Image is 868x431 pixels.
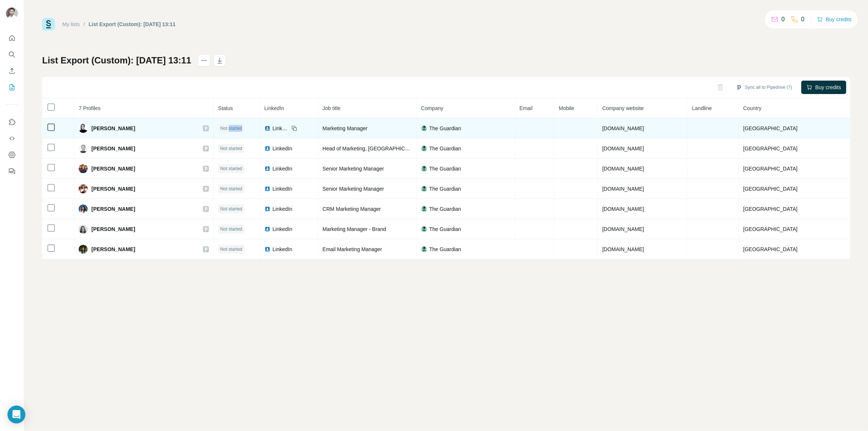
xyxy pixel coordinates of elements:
[421,246,427,252] img: company-logo
[6,132,18,145] button: Use Surfe API
[421,186,427,192] img: company-logo
[220,246,242,253] span: Not started
[743,105,762,111] span: Country
[79,245,88,254] img: Avatar
[743,146,798,152] span: [GEOGRAPHIC_DATA]
[264,226,270,232] img: LinkedIn logo
[743,186,798,192] span: [GEOGRAPHIC_DATA]
[429,165,461,172] span: The Guardian
[520,105,533,111] span: Email
[602,246,644,252] span: [DOMAIN_NAME]
[559,105,574,111] span: Mobile
[79,164,88,173] img: Avatar
[6,31,18,45] button: Quick start
[602,226,644,232] span: [DOMAIN_NAME]
[429,125,461,132] span: The Guardian
[79,204,88,213] img: Avatar
[429,225,461,233] span: The Guardian
[273,246,292,253] span: LinkedIn
[91,165,135,172] span: [PERSON_NAME]
[421,226,427,232] img: company-logo
[79,144,88,153] img: Avatar
[6,81,18,94] button: My lists
[84,21,85,28] li: /
[91,205,135,213] span: [PERSON_NAME]
[743,166,798,172] span: [GEOGRAPHIC_DATA]
[421,206,427,212] img: company-logo
[429,246,461,253] span: The Guardian
[89,21,176,28] div: List Export (Custom): [DATE] 13:11
[323,166,384,172] span: Senior Marketing Manager
[273,185,292,193] span: LinkedIn
[602,186,644,192] span: [DOMAIN_NAME]
[79,105,100,111] span: 7 Profiles
[273,125,289,132] span: LinkedIn
[264,166,270,172] img: LinkedIn logo
[62,21,80,27] a: My lists
[6,48,18,61] button: Search
[220,185,242,192] span: Not started
[429,205,461,213] span: The Guardian
[602,146,644,152] span: [DOMAIN_NAME]
[91,225,135,233] span: [PERSON_NAME]
[218,105,233,111] span: Status
[743,226,798,232] span: [GEOGRAPHIC_DATA]
[42,54,191,66] h1: List Export (Custom): [DATE] 13:11
[220,206,242,212] span: Not started
[6,148,18,162] button: Dashboard
[79,124,88,133] img: Avatar
[264,206,270,212] img: LinkedIn logo
[602,166,644,172] span: [DOMAIN_NAME]
[743,125,798,131] span: [GEOGRAPHIC_DATA]
[220,125,242,132] span: Not started
[264,125,270,131] img: LinkedIn logo
[323,246,382,252] span: Email Marketing Manager
[91,145,135,152] span: [PERSON_NAME]
[264,105,284,111] span: LinkedIn
[323,105,341,111] span: Job title
[421,105,444,111] span: Company
[323,186,384,192] span: Senior Marketing Manager
[273,165,292,172] span: LinkedIn
[429,185,461,193] span: The Guardian
[6,115,18,129] button: Use Surfe on LinkedIn
[731,82,798,93] button: Sync all to Pipedrive (7)
[323,146,449,152] span: Head of Marketing, [GEOGRAPHIC_DATA] Advertising
[220,226,242,232] span: Not started
[817,14,852,25] button: Buy credits
[220,145,242,152] span: Not started
[91,246,135,253] span: [PERSON_NAME]
[429,145,461,152] span: The Guardian
[7,406,25,424] div: Open Intercom Messenger
[743,206,798,212] span: [GEOGRAPHIC_DATA]
[91,185,135,193] span: [PERSON_NAME]
[323,206,381,212] span: CRM Marketing Manager
[42,18,55,31] img: Surfe Logo
[6,7,18,19] img: Avatar
[743,246,798,252] span: [GEOGRAPHIC_DATA]
[273,145,292,152] span: LinkedIn
[323,125,368,131] span: Marketing Manager
[815,84,841,91] span: Buy credits
[273,225,292,233] span: LinkedIn
[323,226,386,232] span: Marketing Manager - Brand
[264,246,270,252] img: LinkedIn logo
[6,165,18,178] button: Feedback
[421,125,427,131] img: company-logo
[91,125,135,132] span: [PERSON_NAME]
[692,105,712,111] span: Landline
[421,166,427,172] img: company-logo
[220,165,242,172] span: Not started
[264,186,270,192] img: LinkedIn logo
[264,146,270,152] img: LinkedIn logo
[602,206,644,212] span: [DOMAIN_NAME]
[198,54,210,66] button: actions
[273,205,292,213] span: LinkedIn
[79,184,88,193] img: Avatar
[79,225,88,234] img: Avatar
[781,15,785,24] p: 0
[602,125,644,131] span: [DOMAIN_NAME]
[801,81,846,94] button: Buy credits
[602,105,644,111] span: Company website
[801,15,805,24] p: 0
